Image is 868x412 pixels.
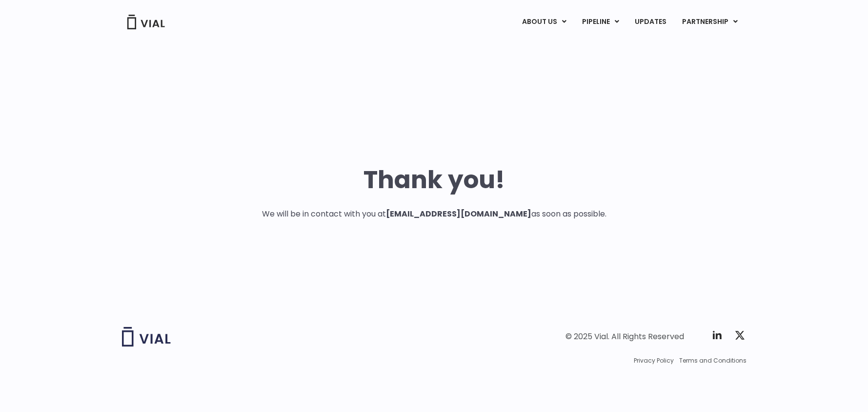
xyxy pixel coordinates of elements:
p: We will be in contact with you at as soon as possible. [122,208,747,220]
span: [EMAIL_ADDRESS][DOMAIN_NAME] [386,208,531,219]
div: © 2025 Vial. All Rights Reserved [565,331,684,342]
a: Terms and Conditions [679,356,747,365]
a: ABOUT USMenu Toggle [514,14,574,30]
img: Vial Logo [126,15,165,29]
a: Privacy Policy [634,356,674,365]
a: PARTNERSHIPMenu Toggle [674,14,746,30]
h2: Thank you! [122,166,747,194]
a: UPDATES [627,14,674,30]
img: Vial logo wih "Vial" spelled out [122,327,171,347]
a: PIPELINEMenu Toggle [574,14,626,30]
